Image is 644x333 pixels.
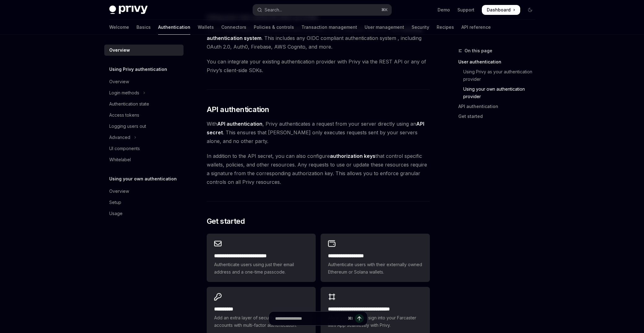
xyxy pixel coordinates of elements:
[525,5,535,15] button: Toggle dark mode
[104,98,184,110] a: Authentication state
[109,100,149,108] div: Authentication state
[217,121,262,127] strong: API authentication
[458,57,540,67] a: User authentication
[207,216,245,226] span: Get started
[104,121,184,132] a: Logging users out
[482,5,520,15] a: Dashboard
[412,20,429,35] a: Security
[301,20,357,35] a: Transaction management
[458,84,540,102] a: Using your own authentication provider
[328,261,422,276] span: Authenticate users with their externally owned Ethereum or Solana wallets.
[109,78,129,85] div: Overview
[458,67,540,84] a: Using Privy as your authentication provider
[109,111,139,119] div: Access tokens
[207,119,430,145] span: With , Privy authenticates a request from your server directly using an . This ensures that [PERS...
[214,261,308,276] span: Authenticate users using just their email address and a one-time passcode.
[104,87,184,98] button: Toggle Login methods section
[487,7,511,13] span: Dashboard
[221,20,246,35] a: Connectors
[109,199,121,206] div: Setup
[458,102,540,111] a: API authentication
[104,154,184,165] a: Whitelabel
[104,143,184,154] a: UI components
[109,89,139,97] div: Login methods
[254,20,294,35] a: Policies & controls
[275,312,345,325] input: Ask a question...
[104,132,184,143] button: Toggle Advanced section
[457,7,474,13] a: Support
[109,134,130,141] div: Advanced
[458,111,540,121] a: Get started
[438,7,450,13] a: Demo
[330,153,375,159] strong: authorization keys
[104,208,184,219] a: Usage
[321,234,430,282] a: **** **** **** ****Authenticate users with their externally owned Ethereum or Solana wallets.
[355,314,364,323] button: Send message
[109,66,167,73] h5: Using Privy authentication
[109,145,140,152] div: UI components
[104,186,184,197] a: Overview
[253,4,391,15] button: Open search
[365,20,404,35] a: User management
[109,46,130,54] div: Overview
[207,57,430,75] span: You can integrate your existing authentication provider with Privy via the REST API or any of Pri...
[381,7,388,12] span: ⌘ K
[109,210,123,217] div: Usage
[461,20,491,35] a: API reference
[104,197,184,208] a: Setup
[437,20,454,35] a: Recipes
[109,20,129,35] a: Welcome
[207,152,430,186] span: In addition to the API secret, you can also configure that control specific wallets, policies, an...
[104,45,184,56] a: Overview
[207,105,269,115] span: API authentication
[136,20,151,35] a: Basics
[465,47,492,54] span: On this page
[109,6,148,14] img: dark logo
[109,123,146,130] div: Logging users out
[109,175,177,183] h5: Using your own authentication
[265,6,282,14] div: Search...
[207,25,430,51] span: If your app already has an authentication provider, Privy integrates with your app’s . This inclu...
[109,188,129,195] div: Overview
[158,20,190,35] a: Authentication
[109,156,131,163] div: Whitelabel
[104,76,184,87] a: Overview
[198,20,214,35] a: Wallets
[104,110,184,121] a: Access tokens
